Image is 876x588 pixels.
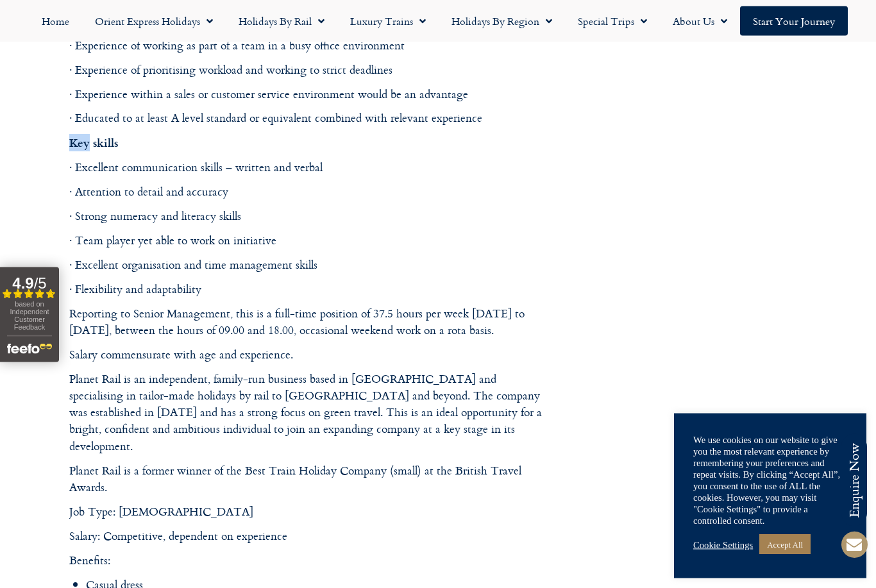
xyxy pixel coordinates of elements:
div: We use cookies on our website to give you the most relevant experience by remembering your prefer... [693,434,847,526]
a: Start your Journey [740,6,848,36]
a: Home [29,6,82,36]
p: · Excellent communication skills – written and verbal [69,160,550,176]
p: Planet Rail is an independent, family-run business based in [GEOGRAPHIC_DATA] and specialising in... [69,371,550,455]
p: Planet Rail is a former winner of the Best Train Holiday Company (small) at the British Travel Aw... [69,463,550,497]
a: Orient Express Holidays [82,6,226,36]
a: Special Trips [565,6,660,36]
p: · Experience of working as part of a team in a busy office environment [69,38,550,55]
p: · Flexibility and adaptability [69,281,550,298]
p: Salary: Competitive, dependent on experience [69,528,550,545]
p: · Attention to detail and accuracy [69,184,550,201]
p: Reporting to Senior Management, this is a full-time position of 37.5 hours per week [DATE] to [DA... [69,306,550,340]
b: Key skills [69,135,118,151]
a: Luxury Trains [337,6,439,36]
a: Holidays by Region [439,6,565,36]
a: About Us [660,6,740,36]
a: Holidays by Rail [226,6,337,36]
p: · Team player yet able to work on initiative [69,233,550,249]
p: Job Type: [DEMOGRAPHIC_DATA] [69,504,550,521]
p: Benefits: [69,553,550,569]
a: Cookie Settings [693,539,753,551]
nav: Menu [6,6,870,36]
p: · Educated to at least A level standard or equivalent combined with relevant experience [69,110,550,127]
p: · Excellent organisation and time management skills [69,257,550,274]
p: Salary commensurate with age and experience. [69,347,550,364]
p: · Experience of prioritising workload and working to strict deadlines [69,62,550,79]
p: · Experience within a sales or customer service environment would be an advantage [69,87,550,103]
a: Accept All [759,535,811,555]
p: · Strong numeracy and literacy skills [69,208,550,225]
